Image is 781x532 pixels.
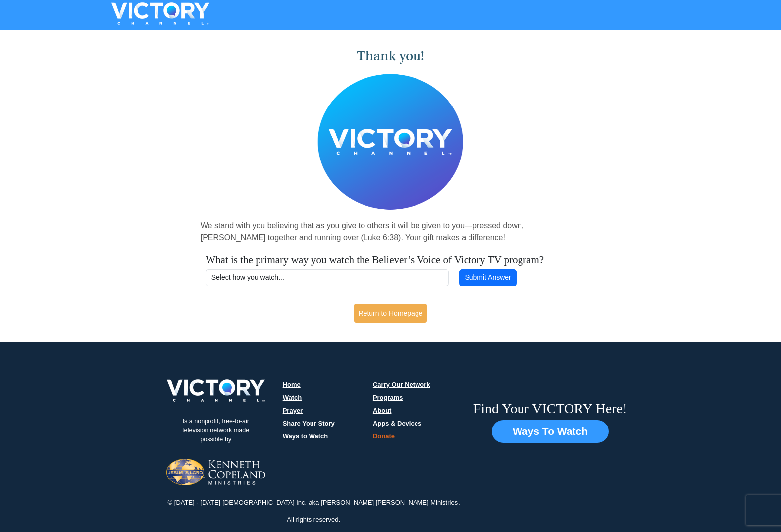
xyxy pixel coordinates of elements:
[317,74,464,210] img: Believer's Voice of Victory Network
[201,220,581,244] p: We stand with you believing that as you give to others it will be given to you—pressed down, [PER...
[373,381,430,388] a: Carry Our Network
[283,381,301,388] a: Home
[354,304,427,323] a: Return to Homepage
[166,409,265,452] p: Is a nonprofit, free-to-air television network made possible by
[201,48,581,64] h1: Thank you!
[283,407,303,414] a: Prayer
[166,459,265,485] img: Jesus-is-Lord-logo.png
[283,420,335,427] a: Share Your Story
[308,498,320,508] p: aka
[154,379,278,402] img: victory-logo.png
[373,420,421,427] a: Apps & Devices
[492,420,609,443] button: Ways To Watch
[221,498,308,508] p: [DEMOGRAPHIC_DATA] Inc.
[473,400,627,417] h6: Find Your VICTORY Here!
[99,2,222,25] img: VICTORYTHON - VICTORY Channel
[459,269,517,286] button: Submit Answer
[167,498,222,508] p: © [DATE] - [DATE]
[373,407,392,414] a: About
[373,394,403,401] a: Programs
[373,432,395,440] a: Donate
[283,432,328,440] a: Ways to Watch
[206,254,575,266] h4: What is the primary way you watch the Believer’s Voice of Victory TV program?
[283,394,302,401] a: Watch
[286,515,341,525] p: All rights reserved.
[320,498,459,508] p: [PERSON_NAME] [PERSON_NAME] Ministries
